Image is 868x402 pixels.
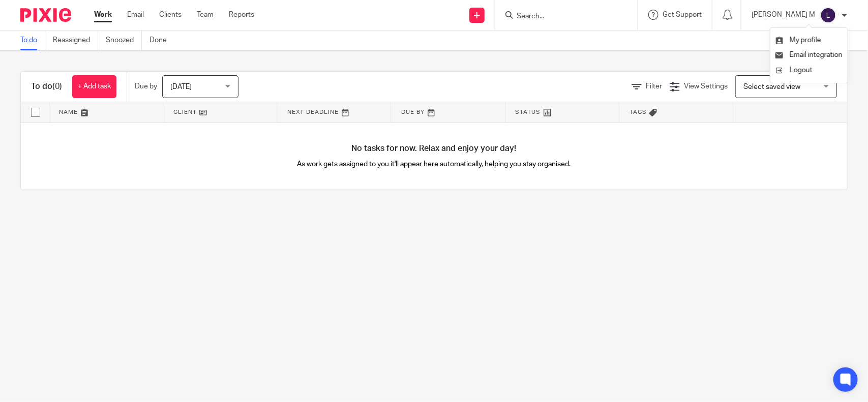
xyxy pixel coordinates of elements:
[52,82,62,90] span: (0)
[20,8,71,22] img: Pixie
[106,30,142,50] a: Snoozed
[790,51,843,58] span: Email integration
[227,159,641,169] p: As work gets assigned to you it'll appear here automatically, helping you stay organised.
[775,63,843,78] a: Logout
[159,10,182,20] a: Clients
[72,75,116,98] a: + Add task
[21,143,847,154] h4: No tasks for now. Relax and enjoy your day!
[516,12,607,21] input: Search
[94,10,112,20] a: Work
[197,10,214,20] a: Team
[20,30,45,50] a: To do
[790,37,821,44] span: My profile
[663,11,702,18] span: Get Support
[684,83,728,90] span: View Settings
[775,37,821,44] a: My profile
[53,30,98,50] a: Reassigned
[135,81,157,91] p: Due by
[127,10,144,20] a: Email
[752,10,815,20] p: [PERSON_NAME] M
[775,51,843,58] a: Email integration
[790,67,813,74] span: Logout
[820,7,836,23] img: svg%3E
[170,83,192,90] span: [DATE]
[646,83,662,90] span: Filter
[743,83,800,90] span: Select saved view
[31,81,62,92] h1: To do
[630,109,647,115] span: Tags
[149,30,174,50] a: Done
[229,10,254,20] a: Reports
